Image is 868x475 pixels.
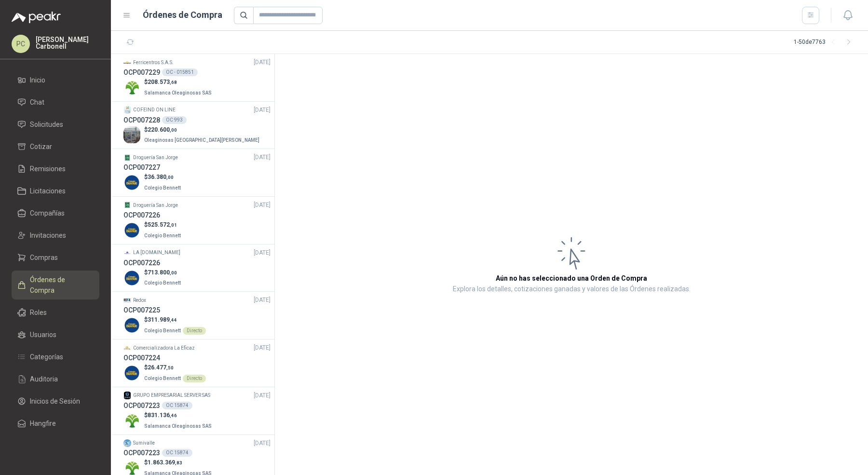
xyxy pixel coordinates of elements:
div: OC 15874 [162,402,192,409]
span: Colegio Bennett [144,233,181,238]
a: Company LogoCOFEIND ON LINE[DATE] OCP007228OC 993Company Logo$220.600,00Oleaginosas [GEOGRAPHIC_D... [123,106,271,145]
span: Salamanca Oleaginosas SAS [144,423,212,429]
span: ,46 [170,413,177,418]
img: Company Logo [123,249,131,257]
span: 831.136 [148,412,177,419]
p: $ [144,315,206,325]
a: Categorías [12,348,99,366]
span: 713.800 [148,269,177,276]
span: ,68 [170,80,177,85]
h3: OCP007226 [123,210,160,220]
img: Company Logo [123,392,131,399]
a: Hangfire [12,414,99,433]
span: [DATE] [254,248,271,258]
h3: OCP007228 [123,115,160,125]
img: Company Logo [123,201,131,209]
h1: Órdenes de Compra [143,8,222,22]
a: Cotizar [12,137,99,156]
div: OC - 015851 [162,68,198,76]
span: [DATE] [254,58,271,67]
span: Hangfire [30,418,56,429]
a: Company LogoFerricentros S.A.S.[DATE] OCP007229OC - 015851Company Logo$208.573,68Salamanca Oleagi... [123,58,271,97]
span: [DATE] [254,343,271,353]
div: Directo [183,375,206,382]
span: Chat [30,97,44,108]
span: ,83 [175,460,182,465]
div: Directo [183,327,206,335]
img: Company Logo [123,412,140,429]
span: 220.600 [148,126,177,133]
span: Invitaciones [30,230,66,241]
div: PC [12,35,30,53]
span: 311.989 [148,316,177,323]
img: Company Logo [123,154,131,162]
span: ,00 [170,127,177,133]
span: Colegio Bennett [144,376,181,381]
span: Compañías [30,208,65,218]
span: Auditoria [30,374,58,384]
span: ,44 [170,317,177,323]
p: $ [144,173,183,182]
img: Company Logo [123,270,140,286]
a: Company LogoLA [DOMAIN_NAME][DATE] OCP007226Company Logo$713.800,00Colegio Bennett [123,248,271,288]
span: Oleaginosas [GEOGRAPHIC_DATA][PERSON_NAME] [144,137,259,143]
p: GRUPO EMPRESARIAL SERVER SAS [133,392,210,399]
span: Cotizar [30,141,52,152]
span: [DATE] [254,201,271,210]
div: OC 15874 [162,449,192,457]
span: Solicitudes [30,119,63,130]
span: Licitaciones [30,186,66,196]
p: [PERSON_NAME] Carbonell [36,36,99,50]
span: 1.863.369 [148,459,182,466]
p: $ [144,78,214,87]
a: Company LogoDroguería San Jorge[DATE] OCP007226Company Logo$525.572,01Colegio Bennett [123,201,271,240]
a: Solicitudes [12,115,99,134]
span: Inicio [30,75,45,85]
a: Órdenes de Compra [12,271,99,299]
p: COFEIND ON LINE [133,106,176,114]
a: Roles [12,303,99,322]
h3: OCP007223 [123,400,160,411]
span: [DATE] [254,153,271,162]
p: Redox [133,297,146,304]
a: Remisiones [12,160,99,178]
span: Colegio Bennett [144,185,181,190]
span: Órdenes de Compra [30,274,90,296]
img: Company Logo [123,126,140,143]
a: Auditoria [12,370,99,388]
a: Usuarios [12,326,99,344]
img: Company Logo [123,222,140,239]
span: Colegio Bennett [144,280,181,285]
a: Inicio [12,71,99,89]
span: Categorías [30,352,63,362]
span: Remisiones [30,163,66,174]
img: Company Logo [123,344,131,352]
h3: Aún no has seleccionado una Orden de Compra [496,273,647,284]
a: Compañías [12,204,99,222]
p: Droguería San Jorge [133,202,178,209]
img: Company Logo [123,439,131,447]
p: $ [144,220,183,230]
p: Sumivalle [133,439,155,447]
h3: OCP007225 [123,305,160,315]
a: Company LogoGRUPO EMPRESARIAL SERVER SAS[DATE] OCP007223OC 15874Company Logo$831.136,46Salamanca ... [123,391,271,431]
h3: OCP007229 [123,67,160,78]
a: Chat [12,93,99,111]
p: $ [144,411,214,420]
div: 1 - 50 de 7763 [794,35,856,50]
span: ,00 [170,270,177,275]
img: Company Logo [123,79,140,96]
span: Inicios de Sesión [30,396,80,407]
p: $ [144,363,206,372]
span: 525.572 [148,221,177,228]
span: 26.477 [148,364,174,371]
p: $ [144,458,214,467]
a: Compras [12,248,99,267]
a: Invitaciones [12,226,99,244]
h3: OCP007227 [123,162,160,173]
p: Comercializadora La Eficaz [133,344,195,352]
div: OC 993 [162,116,187,124]
h3: OCP007223 [123,448,160,458]
span: ,50 [166,365,174,370]
a: Company LogoComercializadora La Eficaz[DATE] OCP007224Company Logo$26.477,50Colegio BennettDirecto [123,343,271,383]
